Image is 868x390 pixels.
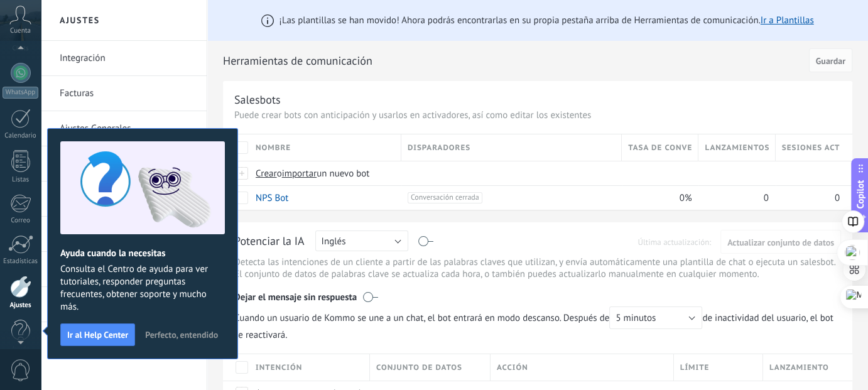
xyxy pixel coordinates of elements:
span: Guardar [816,57,845,65]
span: Nombre [256,142,291,154]
div: Potenciar la IA [234,234,305,250]
span: Sesiones activas [782,142,840,154]
button: Guardar [809,48,852,72]
span: 0% [680,192,692,204]
a: Facturas [60,76,194,111]
a: Integración [60,41,194,76]
div: 0 [776,186,840,210]
div: 0 [698,186,769,210]
li: Ajustes Generales [41,111,207,146]
a: NPS Bot [256,192,288,204]
span: Disparadores [408,142,470,154]
span: Lanzamiento [769,362,829,374]
p: Puede crear bots con anticipación y usarlos en activadores, así como editar los existentes [234,109,841,121]
div: Salesbots [234,92,281,107]
span: Cuando un usuario de Kommo se une a un chat, el bot entrará en modo descanso. Después de [234,306,702,329]
div: 0% [622,186,692,210]
h2: Herramientas de comunicación [223,48,805,73]
span: Intención [256,362,302,374]
span: Acción [497,362,528,374]
span: Cuenta [10,27,31,35]
span: de inactividad del usuario, el bot se reactivará. [234,306,841,341]
div: Estadísticas [3,257,39,266]
span: o [277,168,282,180]
a: Ajustes Generales [60,111,194,146]
div: Calendario [3,132,39,140]
button: Perfecto, entendido [139,325,224,344]
div: Correo [3,217,39,225]
a: Ir a Plantillas [761,14,814,26]
button: 5 minutos [609,306,702,329]
span: Crear [256,168,277,180]
span: Consulta el Centro de ayuda para ver tutoriales, responder preguntas frecuentes, obtener soporte ... [60,263,225,313]
button: Ir al Help Center [60,323,135,346]
span: Perfecto, entendido [145,330,218,339]
span: Lanzamientos totales [705,142,768,154]
span: Ir al Help Center [67,330,128,339]
span: un nuevo bot [317,168,369,180]
span: importar [282,168,317,180]
div: Ajustes [3,301,39,310]
span: Conjunto de datos [376,362,462,374]
div: Listas [3,176,39,184]
span: 0 [835,192,840,204]
li: Facturas [41,76,207,111]
div: WhatsApp [3,87,38,99]
p: Detecta las intenciones de un cliente a partir de las palabras claves que utilizan, y envía autom... [234,256,841,280]
button: Inglés [315,230,408,251]
span: Tasa de conversión [628,142,692,154]
h2: Ayuda cuando la necesitas [60,247,225,259]
div: Dejar el mensaje sin respuesta [234,283,841,306]
span: 0 [764,192,769,204]
span: Límite [680,362,710,374]
span: Copilot [854,180,867,209]
span: Conversación cerrada [408,192,482,203]
span: ¡Las plantillas se han movido! Ahora podrás encontrarlas en su propia pestaña arriba de Herramien... [279,14,813,26]
span: 5 minutos [616,312,656,324]
span: Inglés [322,236,346,247]
li: Integración [41,41,207,76]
